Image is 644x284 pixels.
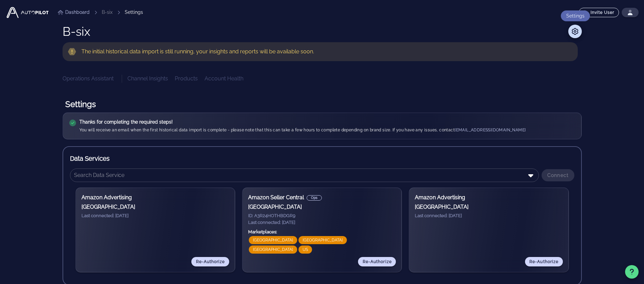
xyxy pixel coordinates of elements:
a: [EMAIL_ADDRESS][DOMAIN_NAME] [455,128,526,132]
h3: Amazon Seller Central [248,193,396,202]
h3: [GEOGRAPHIC_DATA] [81,203,229,211]
button: Support [625,265,639,279]
h5: ID: A3R24HOTHBDGR9 [248,212,396,219]
div: Thanks for completing the required steps! [79,119,526,125]
input: Search Data Service [74,170,525,181]
button: Re-Authorize [525,257,563,266]
span: [GEOGRAPHIC_DATA] [303,236,343,244]
h5: Last connected: [DATE] [415,212,563,219]
div: Settings [125,9,143,16]
h1: B-six [63,25,90,38]
span: Re-Authorize [195,259,225,264]
h3: Data Services [70,154,574,163]
h5: Last connected: [DATE] [81,212,229,219]
span: US [303,246,308,254]
button: Re-Authorize [358,257,396,266]
div: You will receive an email when the first historical data import is complete - please note that th... [79,127,526,133]
button: Re-Authorize [191,257,229,266]
h3: Amazon Advertising [415,193,563,202]
h1: Settings [63,96,582,112]
span: Invite User [583,10,615,15]
h5: Last connected: [DATE] [248,219,396,226]
span: [GEOGRAPHIC_DATA] [253,236,293,244]
h3: [GEOGRAPHIC_DATA] [415,203,563,211]
h5: Marketplaces: [248,229,396,235]
h3: Amazon Advertising [81,193,229,202]
span: Re-Authorize [529,259,558,264]
img: Autopilot [5,6,50,19]
span: Re-Authorize [362,259,392,264]
button: Invite User [579,8,619,17]
span: Ops [311,196,317,200]
div: The initial historical data import is still running, your insights and reports will be available ... [81,48,572,56]
span: [GEOGRAPHIC_DATA] [253,246,293,254]
h3: [GEOGRAPHIC_DATA] [248,203,396,211]
a: Dashboard [58,9,90,16]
